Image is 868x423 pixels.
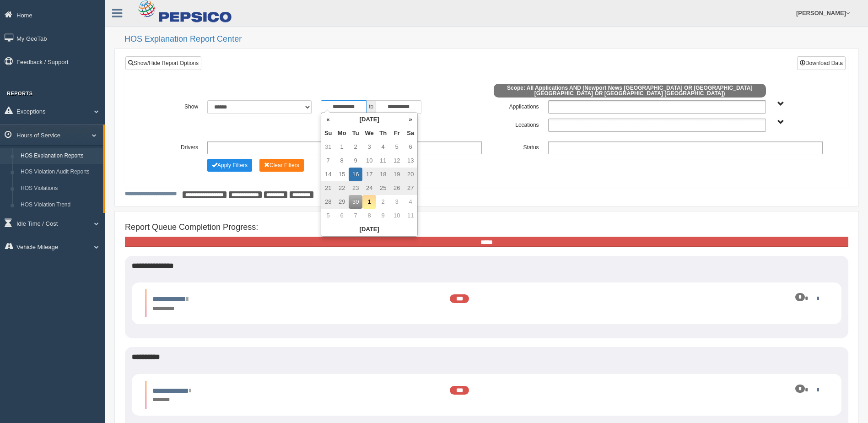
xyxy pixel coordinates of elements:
[349,181,362,195] td: 23
[321,140,335,154] td: 31
[16,148,103,164] a: HOS Explanation Reports
[349,168,362,181] td: 16
[321,168,335,181] td: 14
[321,113,335,126] th: «
[259,159,304,172] button: Change Filter Options
[335,209,349,222] td: 6
[349,154,362,168] td: 9
[146,100,203,111] label: Show
[125,56,201,70] a: Show/Hide Report Options
[146,381,828,409] li: Expand
[321,181,335,195] td: 21
[362,195,376,209] td: 1
[404,113,417,126] th: »
[376,181,390,195] td: 25
[404,168,417,181] td: 20
[362,154,376,168] td: 10
[321,222,417,236] th: [DATE]
[390,140,404,154] td: 5
[376,154,390,168] td: 11
[335,195,349,209] td: 29
[321,154,335,168] td: 7
[404,154,417,168] td: 13
[207,159,252,172] button: Change Filter Options
[321,126,335,140] th: Su
[486,141,543,152] label: Status
[376,168,390,181] td: 18
[16,164,103,180] a: HOS Violation Audit Reports
[16,197,103,213] a: HOS Violation Trend
[494,84,766,98] span: Scope: All Applications AND (Newport News [GEOGRAPHIC_DATA] OR [GEOGRAPHIC_DATA] [GEOGRAPHIC_DATA...
[404,181,417,195] td: 27
[376,195,390,209] td: 2
[367,100,376,114] span: to
[390,181,404,195] td: 26
[404,195,417,209] td: 4
[124,35,859,44] h2: HOS Explanation Report Center
[362,209,376,222] td: 8
[404,126,417,140] th: Sa
[404,140,417,154] td: 6
[146,289,828,317] li: Expand
[125,223,848,232] h4: Report Queue Completion Progress:
[335,181,349,195] td: 22
[390,154,404,168] td: 12
[335,168,349,181] td: 15
[390,195,404,209] td: 3
[376,140,390,154] td: 4
[376,209,390,222] td: 9
[321,195,335,209] td: 28
[16,180,103,197] a: HOS Violations
[349,209,362,222] td: 7
[390,126,404,140] th: Fr
[404,209,417,222] td: 11
[797,56,846,70] button: Download Data
[335,140,349,154] td: 1
[486,100,543,111] label: Applications
[335,154,349,168] td: 8
[349,195,362,209] td: 30
[321,209,335,222] td: 5
[349,140,362,154] td: 2
[335,126,349,140] th: Mo
[487,119,544,130] label: Locations
[390,168,404,181] td: 19
[335,113,404,126] th: [DATE]
[349,126,362,140] th: Tu
[146,141,203,152] label: Drivers
[362,168,376,181] td: 17
[376,126,390,140] th: Th
[362,140,376,154] td: 3
[362,181,376,195] td: 24
[362,126,376,140] th: We
[390,209,404,222] td: 10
